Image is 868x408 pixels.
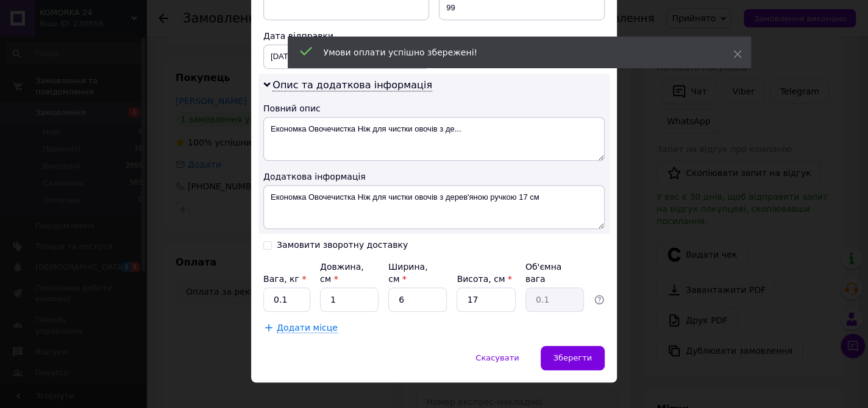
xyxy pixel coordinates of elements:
[263,274,306,284] label: Вага, кг
[475,353,519,362] span: Скасувати
[457,274,511,284] label: Висота, см
[277,240,408,250] div: Замовити зворотну доставку
[263,185,605,229] textarea: Економка Овочечистка Ніж для чистки овочів з дерев'яною ручкою 17 см
[263,117,605,161] textarea: Економка Овочечистка Ніж для чистки овочів з де...
[272,79,432,91] span: Опис та додаткова інформація
[263,171,605,183] div: Додаткова інформація
[320,262,364,284] label: Довжина, см
[263,102,605,114] div: Повний опис
[553,353,592,362] span: Зберегти
[263,30,429,42] div: Дата відправки
[525,261,584,285] div: Об'ємна вага
[277,323,338,333] span: Додати місце
[388,262,427,284] label: Ширина, см
[324,46,703,58] div: Умови оплати успішно збережені!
